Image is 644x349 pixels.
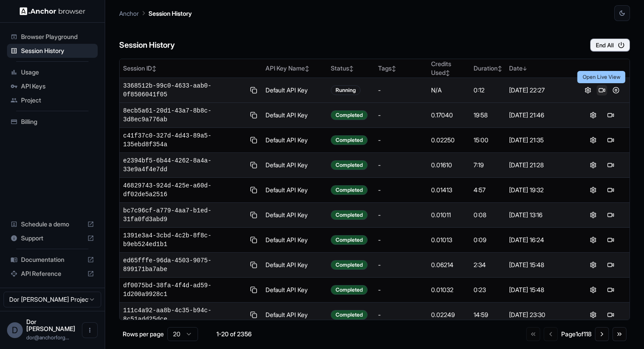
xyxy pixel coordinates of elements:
div: Completed [331,310,368,320]
span: bc7c96cf-a779-4aa7-b1ed-31fa0fd3abd9 [123,206,245,224]
div: Open Live View [577,71,626,83]
div: [DATE] 15:48 [509,286,570,294]
div: - [378,86,424,95]
td: Default API Key [262,103,327,128]
div: 0:12 [474,86,502,95]
span: Support [21,234,84,243]
button: Open menu [82,322,98,338]
div: Completed [331,260,368,270]
span: ed65fffe-96da-4503-9075-899171ba7abe [123,256,245,274]
td: Default API Key [262,128,327,153]
div: Session History [7,44,98,58]
div: - [378,310,424,319]
div: Completed [331,210,368,220]
div: Status [331,64,372,73]
div: Completed [331,160,368,170]
td: Default API Key [262,78,327,103]
div: [DATE] 13:16 [509,211,570,219]
div: D [7,322,23,338]
div: Completed [331,135,368,145]
span: df0075bd-38fa-4f4d-ad59-1d200a9928c1 [123,281,245,299]
div: Duration [474,64,502,73]
img: Anchor Logo [20,7,85,15]
div: Tags [378,64,424,73]
div: [DATE] 16:24 [509,236,570,244]
span: Billing [21,117,94,126]
div: 19:58 [474,111,502,120]
div: Schedule a demo [7,217,98,231]
div: Project [7,93,98,107]
div: Usage [7,65,98,79]
div: Credits Used [431,60,466,77]
div: API Key Name [265,64,323,73]
div: 0.01011 [431,211,466,219]
div: [DATE] 23:30 [509,310,570,319]
div: Completed [331,185,368,195]
div: 1-20 of 2356 [212,330,256,338]
td: Default API Key [262,303,327,328]
div: - [378,236,424,244]
div: 0.01013 [431,236,466,244]
div: 7:19 [474,161,502,169]
div: Running [331,85,361,95]
span: Schedule a demo [21,220,84,229]
div: Completed [331,285,368,295]
div: - [378,161,424,169]
div: 0:08 [474,211,502,219]
nav: breadcrumb [119,8,192,18]
span: 1391e3a4-3cbd-4c2b-8f8c-b9eb524ed1b1 [123,231,245,249]
h6: Session History [119,39,175,52]
div: [DATE] 21:28 [509,161,570,169]
div: Completed [331,110,368,120]
div: 0.01032 [431,286,466,294]
span: ↓ [523,65,527,72]
div: Session ID [123,64,258,73]
td: Default API Key [262,253,327,278]
span: ↕ [392,65,396,72]
div: Completed [331,235,368,245]
p: Rows per page [123,330,164,338]
span: Project [21,96,94,105]
div: 0.01610 [431,161,466,169]
span: API Reference [21,269,84,278]
p: Anchor [119,9,139,18]
div: Browser Playground [7,30,98,44]
td: Default API Key [262,203,327,228]
div: 0.06214 [431,261,466,269]
span: dor@anchorforge.io [26,334,69,341]
span: Session History [21,46,94,55]
span: 8ecb5a61-20d1-43a7-8b8c-3d8ec9a776ab [123,106,245,124]
div: [DATE] 21:35 [509,136,570,145]
div: Support [7,231,98,245]
div: - [378,211,424,219]
span: c41f37c0-327d-4d43-89a5-135ebd8f354a [123,131,245,149]
span: ↕ [349,65,354,72]
div: 0.02249 [431,310,466,319]
div: [DATE] 15:48 [509,261,570,269]
div: Page 1 of 118 [561,330,591,338]
div: - [378,286,424,294]
div: 0.01413 [431,186,466,194]
span: ↕ [446,70,450,76]
span: Dor Dankner [26,318,75,332]
span: API Keys [21,82,94,91]
div: N/A [431,86,466,95]
span: Documentation [21,255,84,264]
td: Default API Key [262,228,327,253]
div: 0:23 [474,286,502,294]
div: - [378,136,424,145]
span: 3368512b-99c0-4633-aab0-0f8506041f05 [123,81,245,99]
div: 0.02250 [431,136,466,145]
div: - [378,261,424,269]
div: 0:09 [474,236,502,244]
div: - [378,111,424,120]
td: Default API Key [262,153,327,178]
span: ↕ [305,65,309,72]
button: End All [590,39,630,52]
span: e2394bf5-6b44-4262-8a4a-33e9a4f4e7dd [123,156,245,174]
div: [DATE] 19:32 [509,186,570,194]
span: 111c4a92-aa8b-4c35-b94c-8c51add25dce [123,306,245,324]
p: Session History [149,9,192,18]
div: 15:00 [474,136,502,145]
div: Documentation [7,253,98,267]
